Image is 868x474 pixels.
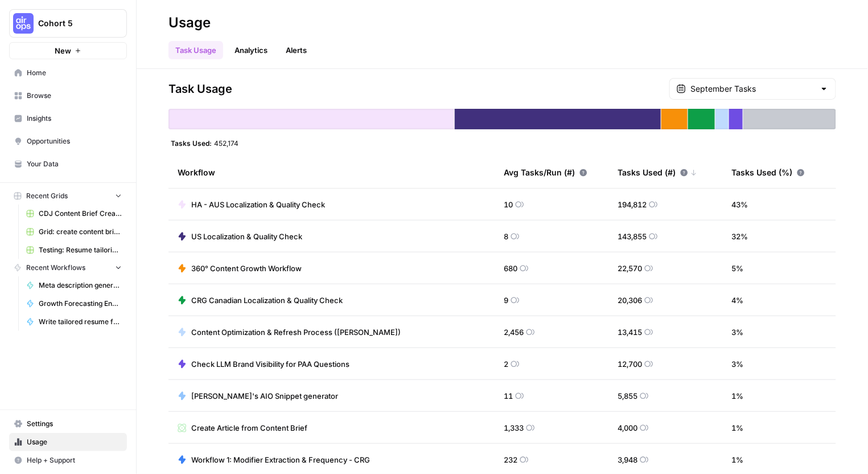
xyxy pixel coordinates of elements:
span: 10 [504,199,513,210]
span: 11 [504,390,513,402]
span: Usage [27,437,122,447]
div: Usage [168,14,211,32]
span: Settings [27,419,122,429]
a: Insights [9,109,127,128]
a: 360° Content Growth Workflow [178,263,302,274]
span: 22,570 [618,263,642,274]
a: Usage [9,433,127,451]
span: CRG Canadian Localization & Quality Check [191,295,343,306]
a: Meta description generator ([PERSON_NAME]) [21,276,127,295]
a: Content Optimization & Refresh Process ([PERSON_NAME]) [178,326,401,338]
span: Write tailored resume from job description – Built by [PERSON_NAME] ([PERSON_NAME]) [PERSON_NAME] [39,317,122,327]
button: New [9,42,127,59]
a: HA - AUS Localization & Quality Check [178,199,325,210]
span: Insights [27,113,122,124]
span: 232 [504,454,517,465]
span: 13,415 [618,326,642,338]
a: CDJ Content Brief Creation Grid [21,205,127,223]
a: [PERSON_NAME]'s AIO Snippet generator [178,390,338,402]
span: Tasks Used: [171,138,212,148]
button: Help + Support [9,451,127,469]
span: Growth Forecasting Engine [39,299,122,309]
input: September Tasks [690,83,815,95]
span: 1 % [731,390,743,402]
div: Workflow [178,157,486,188]
a: Your Data [9,155,127,173]
span: 2 [504,358,508,370]
span: 32 % [731,231,748,242]
span: US Localization & Quality Check [191,231,302,242]
span: New [55,45,71,56]
span: Testing: Resume tailoring workflow [39,245,122,255]
a: CRG Canadian Localization & Quality Check [178,295,343,306]
span: 360° Content Growth Workflow [191,263,302,274]
a: Settings [9,415,127,433]
div: Tasks Used (%) [731,157,805,188]
span: 12,700 [618,358,642,370]
a: Growth Forecasting Engine [21,295,127,313]
span: 4,000 [618,422,637,434]
span: Help + Support [27,455,122,465]
span: 194,812 [618,199,647,210]
span: Check LLM Brand Visibility for PAA Questions [191,358,349,370]
a: Write tailored resume from job description – Built by [PERSON_NAME] ([PERSON_NAME]) [PERSON_NAME] [21,313,127,331]
a: US Localization & Quality Check [178,231,302,242]
button: Workspace: Cohort 5 [9,9,127,38]
a: Check LLM Brand Visibility for PAA Questions [178,358,349,370]
span: 1,333 [504,422,524,434]
span: Browse [27,91,122,101]
span: 3 % [731,326,743,338]
div: Avg Tasks/Run (#) [504,157,587,188]
span: Recent Grids [26,191,68,201]
span: 43 % [731,199,748,210]
span: CDJ Content Brief Creation Grid [39,209,122,219]
span: Workflow 1: Modifier Extraction & Frequency - CRG [191,454,370,465]
span: 3 % [731,358,743,370]
span: 5 % [731,263,743,274]
span: 5,855 [618,390,637,402]
span: 20,306 [618,295,642,306]
span: 3,948 [618,454,637,465]
a: Opportunities [9,132,127,150]
div: Tasks Used (#) [618,157,697,188]
button: Recent Workflows [9,259,127,276]
span: Recent Workflows [26,263,85,273]
span: Meta description generator ([PERSON_NAME]) [39,280,122,291]
a: Home [9,64,127,82]
span: Your Data [27,159,122,169]
span: Grid: create content brief from keyword [39,227,122,237]
a: Testing: Resume tailoring workflow [21,241,127,259]
span: 452,174 [214,138,238,148]
span: 1 % [731,422,743,434]
span: HA - AUS Localization & Quality Check [191,199,325,210]
span: Create Article from Content Brief [191,422,307,434]
a: Task Usage [168,41,223,59]
span: Cohort 5 [38,18,107,29]
a: Analytics [228,41,274,59]
span: 8 [504,231,508,242]
span: Task Usage [168,81,232,97]
span: 2,456 [504,326,524,338]
span: Opportunities [27,136,122,146]
span: 4 % [731,295,743,306]
span: 143,855 [618,231,647,242]
a: Alerts [279,41,314,59]
span: 9 [504,295,508,306]
img: Cohort 5 Logo [13,13,34,34]
span: Home [27,68,122,78]
button: Recent Grids [9,187,127,205]
span: 1 % [731,454,743,465]
span: 680 [504,263,517,274]
a: Grid: create content brief from keyword [21,223,127,241]
a: Workflow 1: Modifier Extraction & Frequency - CRG [178,454,370,465]
span: [PERSON_NAME]'s AIO Snippet generator [191,390,338,402]
span: Content Optimization & Refresh Process ([PERSON_NAME]) [191,326,401,338]
a: Browse [9,87,127,105]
